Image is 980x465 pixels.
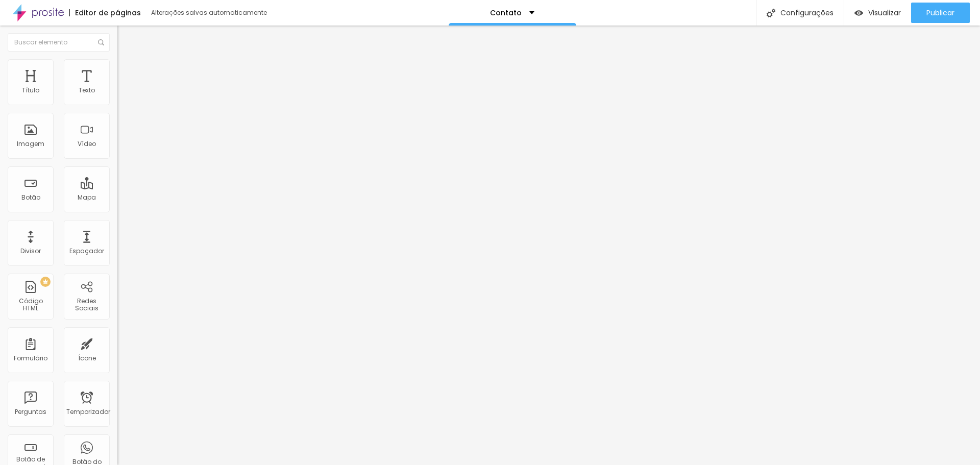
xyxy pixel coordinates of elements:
img: Ícone [767,9,775,17]
iframe: Editor [117,26,980,465]
img: Ícone [98,39,104,45]
font: Redes Sociais [75,297,99,312]
font: Texto [79,86,95,94]
font: Contato [490,8,522,18]
font: Imagem [17,139,44,148]
img: view-1.svg [854,9,863,17]
font: Alterações salvas automaticamente [151,8,267,17]
font: Botão [21,193,40,202]
button: Visualizar [844,3,911,23]
input: Buscar elemento [8,33,110,52]
font: Título [22,86,39,94]
font: Perguntas [15,407,46,416]
font: Ícone [78,354,96,362]
font: Vídeo [78,139,96,148]
font: Espaçador [69,247,104,255]
font: Editor de páginas [75,8,141,18]
font: Divisor [20,247,41,255]
font: Configurações [780,8,834,18]
font: Mapa [78,193,96,202]
button: Publicar [911,3,970,23]
font: Publicar [926,8,954,18]
font: Formulário [14,354,47,362]
font: Temporizador [66,407,110,416]
font: Código HTML [19,297,43,312]
font: Visualizar [868,8,901,18]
